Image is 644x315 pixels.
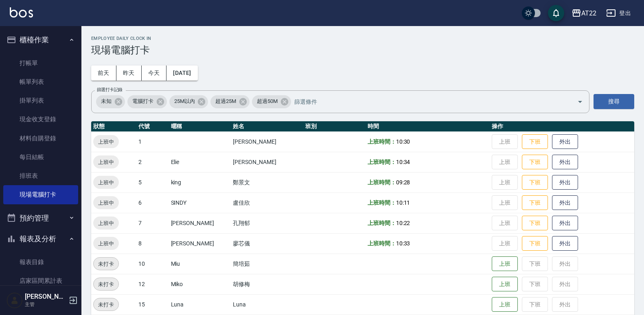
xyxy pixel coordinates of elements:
b: 上班時間： [368,199,396,206]
img: Person [7,292,23,308]
a: 店家區間累計表 [3,271,78,290]
td: SINDY [169,192,231,213]
span: 未打卡 [94,260,118,268]
span: 未打卡 [94,300,118,309]
td: 鄭景文 [231,172,303,192]
td: 7 [136,213,169,233]
a: 每日結帳 [3,148,78,166]
div: 超過50M [252,95,291,108]
div: 25M以內 [169,95,208,108]
td: 6 [136,192,169,213]
th: 班別 [303,121,366,132]
td: 12 [136,274,169,294]
a: 打帳單 [3,54,78,72]
th: 狀態 [91,121,136,132]
button: 搜尋 [594,94,634,109]
button: Open [574,95,587,108]
b: 上班時間： [368,179,396,186]
span: 超過50M [252,97,283,105]
div: AT22 [581,8,596,18]
th: 姓名 [231,121,303,132]
a: 現金收支登錄 [3,110,78,129]
span: 上班中 [93,239,119,248]
a: 現場電腦打卡 [3,185,78,204]
span: 09:28 [396,179,410,186]
a: 材料自購登錄 [3,129,78,148]
button: save [548,5,564,21]
td: Luna [169,294,231,315]
button: 下班 [522,195,548,210]
button: 外出 [552,216,578,231]
button: 今天 [142,66,167,81]
button: 報表及分析 [3,228,78,249]
td: 孔翔郁 [231,213,303,233]
span: 上班中 [93,178,119,187]
span: 未知 [96,97,116,105]
a: 掛單列表 [3,91,78,110]
div: 電腦打卡 [127,95,167,108]
button: 下班 [522,216,548,231]
span: 25M以內 [169,97,200,105]
h3: 現場電腦打卡 [91,44,634,56]
button: 下班 [522,175,548,190]
button: 下班 [522,134,548,149]
td: 胡修梅 [231,274,303,294]
td: Elie [169,152,231,172]
td: 10 [136,254,169,274]
td: 簡培茹 [231,254,303,274]
button: [DATE] [166,66,197,81]
td: [PERSON_NAME] [169,213,231,233]
div: 未知 [96,95,125,108]
td: king [169,172,231,192]
button: 登出 [603,6,634,21]
b: 上班時間： [368,159,396,165]
span: 上班中 [93,199,119,207]
button: 外出 [552,175,578,190]
h2: Employee Daily Clock In [91,36,634,41]
b: 上班時間： [368,138,396,145]
a: 帳單列表 [3,72,78,91]
b: 上班時間： [368,240,396,247]
button: 下班 [522,155,548,170]
h5: [PERSON_NAME] [25,293,66,301]
span: 未打卡 [94,280,118,289]
td: Miu [169,254,231,274]
td: 15 [136,294,169,315]
td: Luna [231,294,303,315]
td: 5 [136,172,169,192]
input: 篩選條件 [292,94,563,109]
button: 外出 [552,195,578,210]
button: 上班 [492,297,518,312]
button: 下班 [522,236,548,251]
span: 超過25M [210,97,241,105]
span: 上班中 [93,219,119,227]
button: AT22 [568,5,600,22]
div: 超過25M [210,95,250,108]
button: 外出 [552,134,578,149]
td: [PERSON_NAME] [169,233,231,254]
button: 上班 [492,277,518,292]
td: 廖芯儀 [231,233,303,254]
td: Miko [169,274,231,294]
td: 盧佳欣 [231,192,303,213]
img: Logo [10,7,33,17]
td: [PERSON_NAME] [231,152,303,172]
span: 10:34 [396,159,410,165]
span: 10:33 [396,240,410,247]
p: 主管 [25,301,66,308]
th: 暱稱 [169,121,231,132]
span: 上班中 [93,138,119,146]
button: 外出 [552,155,578,170]
button: 外出 [552,236,578,251]
span: 10:11 [396,199,410,206]
button: 櫃檯作業 [3,29,78,50]
a: 排班表 [3,166,78,185]
th: 時間 [366,121,490,132]
span: 電腦打卡 [127,97,158,105]
span: 10:30 [396,138,410,145]
button: 昨天 [116,66,142,81]
button: 預約管理 [3,208,78,229]
td: 1 [136,131,169,152]
label: 篩選打卡記錄 [97,87,123,93]
th: 代號 [136,121,169,132]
